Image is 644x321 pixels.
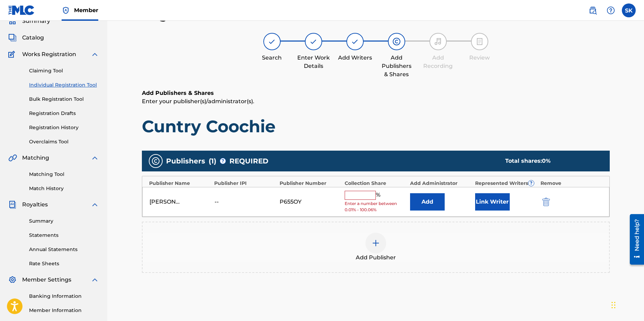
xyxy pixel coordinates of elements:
[22,200,48,209] span: Royalties
[542,158,551,164] span: 0 %
[142,116,610,137] h1: Cuntry Coochie
[22,17,50,25] span: Summary
[421,54,455,70] div: Add Recording
[62,6,70,15] img: Top Rightsholder
[22,34,44,42] span: Catalog
[29,217,99,225] a: Summary
[29,232,99,239] a: Statements
[8,154,17,162] img: Matching
[142,89,610,97] h6: Add Publishers & Shares
[29,293,99,300] a: Banking Information
[280,180,342,187] div: Publisher Number
[255,54,289,62] div: Search
[296,54,331,70] div: Enter Work Details
[309,37,318,46] img: step indicator icon for Enter Work Details
[607,6,615,15] img: help
[22,154,49,162] span: Matching
[268,37,276,46] img: step indicator icon for Search
[609,288,644,321] iframe: Chat Widget
[214,180,276,187] div: Publisher IPI
[611,295,616,315] div: Drag
[22,276,71,284] span: Member Settings
[8,17,50,25] a: SummarySummary
[8,17,17,25] img: Summary
[229,156,269,166] span: REQUIRED
[8,276,17,284] img: Member Settings
[372,239,380,247] img: add
[541,180,602,187] div: Remove
[8,34,44,42] a: CatalogCatalog
[152,157,160,165] img: publishers
[29,96,99,103] a: Bulk Registration Tool
[505,157,596,165] div: Total shares:
[29,138,99,145] a: Overclaims Tool
[29,260,99,267] a: Rate Sheets
[622,3,636,17] div: User Menu
[475,193,510,211] button: Link Writer
[8,5,35,15] img: MLC Logo
[74,6,98,14] span: Member
[142,97,610,106] p: Enter your publisher(s)/administrator(s).
[29,81,99,89] a: Individual Registration Tool
[356,253,396,262] span: Add Publisher
[586,3,600,17] a: Public Search
[604,3,618,17] div: Help
[91,200,99,209] img: expand
[475,37,484,46] img: step indicator icon for Review
[209,156,216,166] span: ( 1 )
[475,180,537,187] div: Represented Writers
[29,185,99,192] a: Match History
[8,34,17,42] img: Catalog
[462,54,497,62] div: Review
[528,180,534,186] span: ?
[91,50,99,59] img: expand
[29,110,99,117] a: Registration Drafts
[149,180,211,187] div: Publisher Name
[351,37,359,46] img: step indicator icon for Add Writers
[345,180,407,187] div: Collection Share
[392,37,401,46] img: step indicator icon for Add Publishers & Shares
[410,193,445,211] button: Add
[91,276,99,284] img: expand
[379,54,414,79] div: Add Publishers & Shares
[29,124,99,131] a: Registration History
[345,200,406,213] span: Enter a number between 0.01% - 100.06%
[8,50,17,59] img: Works Registration
[8,200,17,209] img: Royalties
[376,191,382,200] span: %
[338,54,372,62] div: Add Writers
[220,158,226,164] span: ?
[410,180,472,187] div: Add Administrator
[29,246,99,253] a: Annual Statements
[22,50,76,59] span: Works Registration
[625,211,644,268] iframe: Resource Center
[29,67,99,74] a: Claiming Tool
[166,156,205,166] span: Publishers
[589,6,597,15] img: search
[434,37,442,46] img: step indicator icon for Add Recording
[29,307,99,314] a: Member Information
[542,198,550,206] img: 12a2ab48e56ec057fbd8.svg
[29,171,99,178] a: Matching Tool
[91,154,99,162] img: expand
